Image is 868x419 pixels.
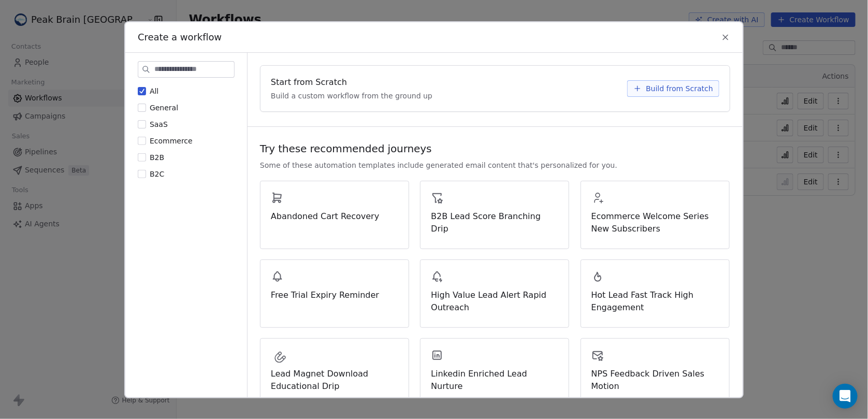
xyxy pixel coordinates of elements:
span: Lead Magnet Download Educational Drip [271,367,398,392]
span: Create a workflow [138,30,222,44]
span: General [150,103,178,111]
button: Ecommerce [138,135,146,146]
button: B2C [138,168,146,179]
button: Build from Scratch [627,80,719,96]
div: Open Intercom Messenger [833,384,858,409]
span: Build a custom workflow from the ground up [271,90,432,100]
span: Ecommerce [150,136,193,145]
button: All [138,85,146,96]
span: Start from Scratch [271,76,347,88]
span: B2C [150,169,164,178]
span: B2B Lead Score Branching Drip [431,210,558,235]
span: High Value Lead Alert Rapid Outreach [431,288,558,313]
span: B2B [150,153,164,161]
span: Abandoned Cart Recovery [271,210,398,222]
span: Linkedin Enriched Lead Nurture [431,367,558,392]
span: Some of these automation templates include generated email content that's personalized for you. [260,160,617,170]
span: Ecommerce Welcome Series New Subscribers [591,210,719,235]
span: Try these recommended journeys [260,141,432,155]
button: General [138,102,146,112]
span: NPS Feedback Driven Sales Motion [591,367,719,392]
span: Hot Lead Fast Track High Engagement [591,288,719,313]
button: SaaS [138,119,146,129]
span: Build from Scratch [646,83,713,93]
span: SaaS [150,120,168,128]
span: Free Trial Expiry Reminder [271,288,398,301]
button: B2B [138,152,146,162]
span: All [150,86,158,95]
